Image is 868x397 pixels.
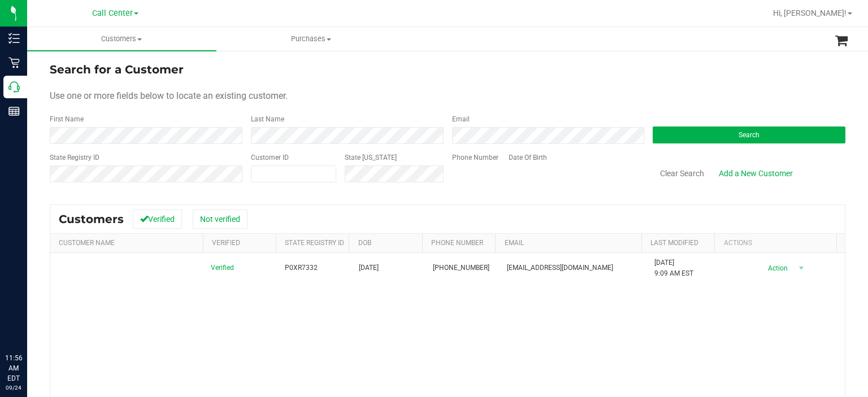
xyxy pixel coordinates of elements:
iframe: Resource center [11,307,45,341]
span: Customers [27,34,216,44]
label: Last Name [251,114,284,124]
inline-svg: Inventory [8,33,20,44]
a: Verified [212,239,240,247]
a: Customers [27,27,216,51]
span: Search for a Customer [50,63,184,76]
a: Email [505,239,524,247]
label: Date Of Birth [509,152,547,163]
label: Phone Number [452,152,498,163]
span: P0XR7332 [285,263,318,273]
button: Clear Search [653,164,711,183]
span: [DATE] 9:09 AM EST [654,258,693,279]
span: Hi, [PERSON_NAME]! [773,8,847,18]
span: Action [758,260,795,276]
inline-svg: Retail [8,57,20,68]
button: Search [653,126,845,143]
a: Phone Number [431,239,483,247]
p: 09/24 [5,383,22,392]
label: Email [452,114,470,124]
span: Use one or more fields below to locate an existing customer. [50,90,288,101]
button: Verified [133,210,182,229]
span: Call Center [92,8,133,18]
label: State [US_STATE] [345,152,397,163]
a: Last Modified [650,239,698,247]
label: First Name [50,114,84,124]
span: [PHONE_NUMBER] [433,263,489,273]
span: select [795,260,809,276]
span: Purchases [217,34,405,44]
inline-svg: Call Center [8,81,20,93]
label: State Registry ID [50,152,99,163]
a: Add a New Customer [711,164,800,183]
a: DOB [358,239,371,247]
span: [EMAIL_ADDRESS][DOMAIN_NAME] [507,263,613,273]
label: Customer ID [251,152,289,163]
a: Customer Name [59,239,115,247]
inline-svg: Reports [8,106,20,117]
span: Verified [211,263,234,273]
button: Not verified [193,210,248,229]
div: Actions [724,239,832,247]
p: 11:56 AM EDT [5,353,22,383]
span: Customers [59,212,124,226]
a: Purchases [216,27,406,51]
span: Search [739,131,759,139]
span: [DATE] [359,263,379,273]
iframe: Resource center unread badge [33,305,47,319]
a: State Registry Id [285,239,344,247]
